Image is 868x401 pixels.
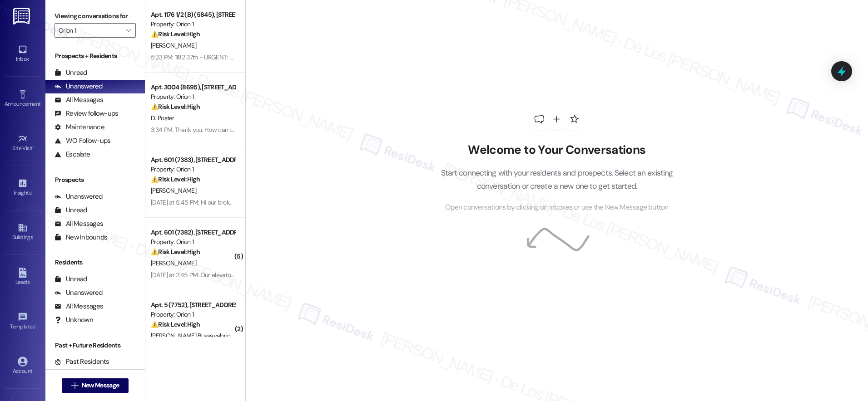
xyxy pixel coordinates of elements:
[55,9,136,23] label: Viewing conversations for
[151,103,200,111] strong: ⚠️ Risk Level: High
[55,302,103,311] div: All Messages
[151,10,235,20] div: Apt. 1176 1/2 (B) (5845), [STREET_ADDRESS]
[71,382,78,389] i: 
[45,51,145,61] div: Prospects + Residents
[55,150,90,159] div: Escalate
[31,188,33,195] span: •
[151,83,235,92] div: Apt. 3004 (8695), [STREET_ADDRESS]
[151,198,577,206] div: [DATE] at 5:45 PM: Hi our broken chair was taken away but not returned, also the trash room is fi...
[151,155,235,165] div: Apt. 601 (7383), [STREET_ADDRESS]
[55,288,103,298] div: Unanswered
[151,248,200,256] strong: ⚠️ Risk Level: High
[151,259,196,267] span: [PERSON_NAME]
[55,205,87,215] div: Unread
[59,23,121,38] input: All communities
[151,41,196,49] span: [PERSON_NAME]
[5,354,41,378] a: Account
[151,310,235,319] div: Property: Orion 1
[151,271,258,279] div: [DATE] at 2:45 PM: Our elevator is broken
[45,175,145,185] div: Prospects
[40,99,42,106] span: •
[5,42,41,66] a: Inbox
[45,341,145,350] div: Past + Future Residents
[427,143,687,157] h2: Welcome to Your Conversations
[13,8,32,24] img: ResiDesk Logo
[126,27,131,34] i: 
[151,20,235,29] div: Property: Orion 1
[151,332,242,340] span: [PERSON_NAME] Bussayabuntoon
[151,165,235,174] div: Property: Orion 1
[33,144,34,150] span: •
[5,265,41,289] a: Leads
[55,233,107,242] div: New Inbounds
[55,109,118,118] div: Review follow-ups
[55,95,103,105] div: All Messages
[55,219,103,229] div: All Messages
[151,30,200,38] strong: ⚠️ Risk Level: High
[151,186,196,195] span: [PERSON_NAME]
[151,114,174,122] span: D. Poster
[151,92,235,102] div: Property: Orion 1
[445,202,668,213] span: Open conversations by clicking on inboxes or use the New Message button
[55,315,93,325] div: Unknown
[151,126,460,134] div: 3:34 PM: Thank you. How can I get in touch with the property team to ask about concessions for th...
[5,220,41,245] a: Buildings
[45,258,145,267] div: Residents
[35,322,36,328] span: •
[151,300,235,310] div: Apt. 5 (7752), [STREET_ADDRESS]
[55,82,103,91] div: Unanswered
[5,309,41,334] a: Templates •
[55,122,104,132] div: Maintenance
[5,176,41,200] a: Insights •
[62,378,129,393] button: New Message
[82,381,119,390] span: New Message
[55,136,110,146] div: WO Follow-ups
[55,274,87,284] div: Unread
[55,357,109,367] div: Past Residents
[427,166,687,192] p: Start connecting with your residents and prospects. Select an existing conversation or create a n...
[151,175,200,183] strong: ⚠️ Risk Level: High
[151,320,200,328] strong: ⚠️ Risk Level: High
[151,237,235,247] div: Property: Orion 1
[55,192,103,201] div: Unanswered
[5,131,41,156] a: Site Visit •
[151,228,235,237] div: Apt. 601 (7382), [STREET_ADDRESS]
[55,68,87,78] div: Unread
